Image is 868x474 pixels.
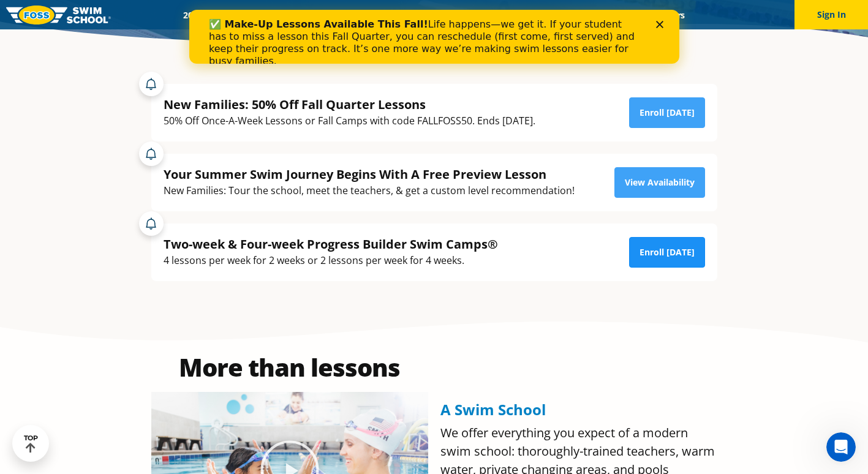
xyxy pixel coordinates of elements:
a: Schools [249,9,301,21]
b: ✅ Make-Up Lessons Available This Fall! [20,9,239,20]
iframe: Intercom live chat banner [189,10,679,64]
div: TOP [24,434,38,453]
div: Close [467,11,479,18]
div: New Families: Tour the school, meet the teachers, & get a custom level recommendation! [164,182,575,199]
div: Two-week & Four-week Progress Builder Swim Camps® [164,236,498,252]
span: A Swim School [440,399,546,419]
a: Blog [606,9,644,21]
a: 2025 Calendar [173,9,249,21]
div: 4 lessons per week for 2 weeks or 2 lessons per week for 4 weeks. [164,252,498,269]
div: New Families: 50% Off Fall Quarter Lessons [164,96,535,113]
h2: More than lessons [151,355,428,380]
a: View Availability [614,167,705,198]
img: FOSS Swim School Logo [6,6,111,24]
div: Your Summer Swim Journey Begins With A Free Preview Lesson [164,166,575,182]
a: About FOSS [408,9,477,21]
a: Swim Like [PERSON_NAME] [477,9,606,21]
a: Enroll [DATE] [629,97,705,128]
a: Careers [644,9,695,21]
iframe: Intercom live chat [826,432,856,462]
div: 50% Off Once-A-Week Lessons or Fall Camps with code FALLFOSS50. Ends [DATE]. [164,113,535,129]
div: Life happens—we get it. If your student has to miss a lesson this Fall Quarter, you can reschedul... [20,9,451,58]
a: Enroll [DATE] [629,237,705,268]
a: Swim Path® Program [301,9,408,21]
